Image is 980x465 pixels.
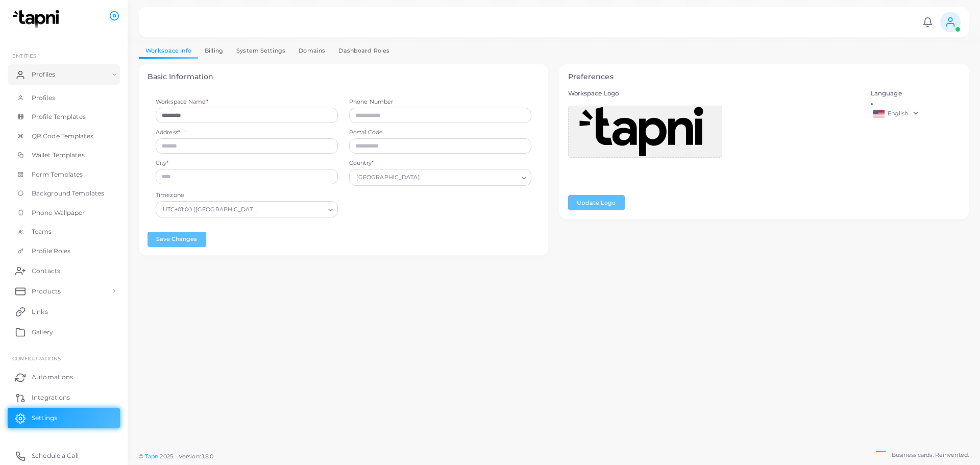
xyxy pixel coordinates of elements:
[871,108,961,120] a: English
[8,322,120,342] a: Gallery
[349,129,531,137] label: Postal Code
[8,387,120,408] a: Integrations
[32,307,48,316] span: Links
[892,451,969,459] span: Business cards. Reinvented.
[32,208,85,217] span: Phone Wallpaper
[32,112,86,121] span: Profile Templates
[8,408,120,428] a: Settings
[139,452,213,461] span: ©
[8,145,120,165] a: Wallet Templates
[8,281,120,301] a: Products
[32,393,70,402] span: Integrations
[156,129,180,137] label: Address
[9,10,66,29] img: logo
[568,72,961,81] h4: Preferences
[349,169,531,185] div: Search for option
[32,266,60,276] span: Contacts
[230,43,292,58] a: System Settings
[262,204,325,215] input: Search for option
[888,110,909,117] span: English
[8,88,120,108] a: Profiles
[156,98,208,106] label: Workspace Name
[349,159,374,167] label: Country
[568,90,860,97] h5: Workspace Logo
[32,247,70,256] span: Profile Roles
[139,43,198,58] a: Workspace Info
[32,70,55,79] span: Profiles
[156,159,169,167] label: City
[8,127,120,146] a: QR Code Templates
[8,203,120,223] a: Phone Wallpaper
[148,232,206,247] button: Save Changes
[32,413,57,423] span: Settings
[32,227,52,236] span: Teams
[32,328,53,337] span: Gallery
[12,53,36,59] span: ENTITIES
[292,43,332,58] a: Domains
[32,287,61,296] span: Products
[8,260,120,281] a: Contacts
[568,195,625,210] button: Update Logo
[148,72,540,81] h4: Basic Information
[355,173,421,183] span: [GEOGRAPHIC_DATA]
[12,355,61,361] span: Configurations
[32,189,104,198] span: Background Templates
[32,151,85,160] span: Wallet Templates
[32,451,79,460] span: Schedule a Call
[873,110,885,117] img: en
[156,191,184,200] label: Timezone
[179,453,214,460] span: Version: 1.8.0
[32,93,55,103] span: Profiles
[8,222,120,241] a: Teams
[871,90,961,97] h5: Language
[349,98,531,106] label: Phone Number
[8,64,120,85] a: Profiles
[32,170,83,179] span: Form Templates
[8,301,120,322] a: Links
[145,453,160,460] a: Tapni
[422,172,518,183] input: Search for option
[163,205,260,215] span: UTC+01:00 ([GEOGRAPHIC_DATA], [GEOGRAPHIC_DATA], [GEOGRAPHIC_DATA], [GEOGRAPHIC_DATA], War...
[332,43,396,58] a: Dashboard Roles
[8,241,120,261] a: Profile Roles
[156,201,338,217] div: Search for option
[8,107,120,127] a: Profile Templates
[32,373,73,382] span: Automations
[198,43,230,58] a: Billing
[8,184,120,203] a: Background Templates
[8,165,120,184] a: Form Templates
[160,452,173,461] span: 2025
[32,132,93,141] span: QR Code Templates
[8,367,120,387] a: Automations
